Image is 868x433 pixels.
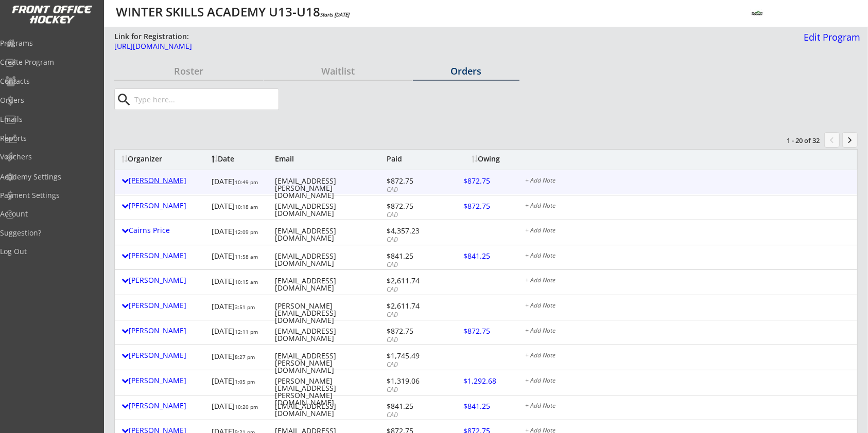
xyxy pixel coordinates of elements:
div: CAD [387,211,442,220]
div: [DATE] [212,399,267,417]
em: Starts [DATE] [320,11,350,18]
div: Owing [472,155,511,163]
div: [PERSON_NAME] [121,402,206,409]
div: $872.75 [387,203,442,210]
div: [DATE] [212,299,267,317]
div: CAD [387,336,442,345]
font: 10:18 am [235,203,258,210]
div: $1,319.06 [387,377,442,385]
div: Date [212,155,267,163]
div: [DATE] [212,349,267,367]
div: $841.25 [387,403,442,410]
div: [DATE] [212,274,267,292]
div: CAD [387,261,442,269]
font: 12:11 pm [235,328,258,335]
a: [URL][DOMAIN_NAME] [114,43,633,56]
div: [DATE] [212,374,267,392]
div: + Add Note [525,377,850,386]
div: [DATE] [212,174,267,192]
div: [DATE] [212,224,267,242]
button: search [116,92,133,108]
button: chevron_left [824,132,840,148]
div: Link for Registration: [114,31,190,42]
div: $2,611.74 [387,302,442,310]
div: CAD [387,386,442,394]
div: [EMAIL_ADDRESS][DOMAIN_NAME] [275,252,384,267]
div: + Add Note [525,352,850,360]
div: [PERSON_NAME] [121,327,206,334]
div: Orders [413,66,519,76]
a: Edit Program [800,32,860,50]
div: [PERSON_NAME] [121,177,206,184]
div: + Add Note [525,177,850,186]
div: [EMAIL_ADDRESS][DOMAIN_NAME] [275,203,384,217]
div: [PERSON_NAME][EMAIL_ADDRESS][PERSON_NAME][DOMAIN_NAME] [275,377,384,406]
div: $1,745.49 [387,352,442,359]
div: + Add Note [525,328,850,336]
div: [EMAIL_ADDRESS][DOMAIN_NAME] [275,227,384,242]
font: 1:05 pm [235,378,255,385]
div: [EMAIL_ADDRESS][DOMAIN_NAME] [275,277,384,292]
font: 10:49 pm [235,178,258,186]
font: 10:20 pm [235,403,258,410]
font: 10:15 am [235,278,258,285]
div: $4,357.23 [387,227,442,234]
div: Cairns Price [121,227,206,234]
div: [DATE] [212,249,267,267]
div: [DATE] [212,199,267,217]
input: Type here... [132,89,279,110]
div: CAD [387,285,442,294]
div: Organizer [121,155,206,163]
font: 8:27 pm [235,353,255,360]
div: [DATE] [212,324,267,342]
div: [EMAIL_ADDRESS][DOMAIN_NAME] [275,403,384,417]
div: [PERSON_NAME] [121,377,206,384]
div: Edit Program [800,32,860,42]
div: CAD [387,411,442,420]
font: 12:09 pm [235,228,258,236]
div: $872.75 [387,177,442,185]
div: $2,611.74 [387,277,442,284]
div: Paid [387,155,442,163]
div: Waitlist [264,66,412,76]
div: + Add Note [525,203,850,211]
div: + Add Note [525,277,850,285]
div: [EMAIL_ADDRESS][PERSON_NAME][DOMAIN_NAME] [275,177,384,199]
div: + Add Note [525,252,850,261]
div: + Add Note [525,403,850,411]
div: 1 - 20 of 32 [766,136,820,145]
div: CAD [387,311,442,319]
div: Roster [114,66,263,76]
div: CAD [387,360,442,369]
div: CAD [387,236,442,244]
div: [URL][DOMAIN_NAME] [114,43,633,50]
div: $872.75 [387,328,442,335]
div: Email [275,155,384,163]
div: CAD [387,186,442,194]
div: [EMAIL_ADDRESS][DOMAIN_NAME] [275,328,384,342]
div: + Add Note [525,227,850,236]
div: [PERSON_NAME] [121,302,206,309]
div: + Add Note [525,302,850,311]
font: 3:51 pm [235,303,255,311]
div: [PERSON_NAME] [121,277,206,284]
div: [PERSON_NAME][EMAIL_ADDRESS][DOMAIN_NAME] [275,302,384,324]
button: keyboard_arrow_right [842,132,858,148]
div: [PERSON_NAME] [121,202,206,209]
div: [EMAIL_ADDRESS][PERSON_NAME][DOMAIN_NAME] [275,352,384,374]
div: [PERSON_NAME] [121,252,206,259]
div: $841.25 [387,252,442,260]
font: 11:58 am [235,253,258,260]
div: [PERSON_NAME] [121,352,206,359]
